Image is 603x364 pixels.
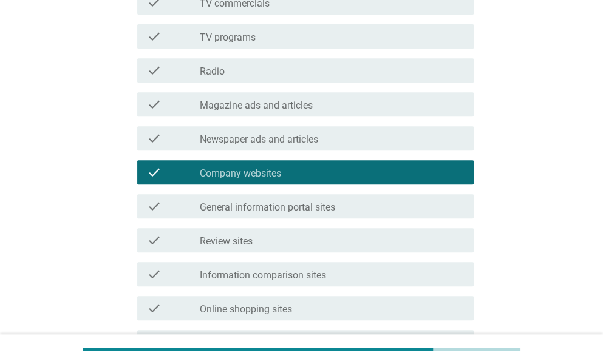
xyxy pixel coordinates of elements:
[200,167,281,180] label: Company websites
[147,131,162,146] i: check
[200,235,253,248] label: Review sites
[147,97,162,112] i: check
[147,63,162,78] i: check
[200,66,225,78] label: Radio
[200,99,313,112] label: Magazine ads and articles
[200,133,318,146] label: Newspaper ads and articles
[147,267,162,281] i: check
[147,29,162,44] i: check
[147,233,162,248] i: check
[200,303,292,315] label: Online shopping sites
[200,32,256,44] label: TV programs
[200,269,326,281] label: Information comparison sites
[147,301,162,315] i: check
[147,199,162,214] i: check
[200,201,335,214] label: General information portal sites
[147,165,162,180] i: check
